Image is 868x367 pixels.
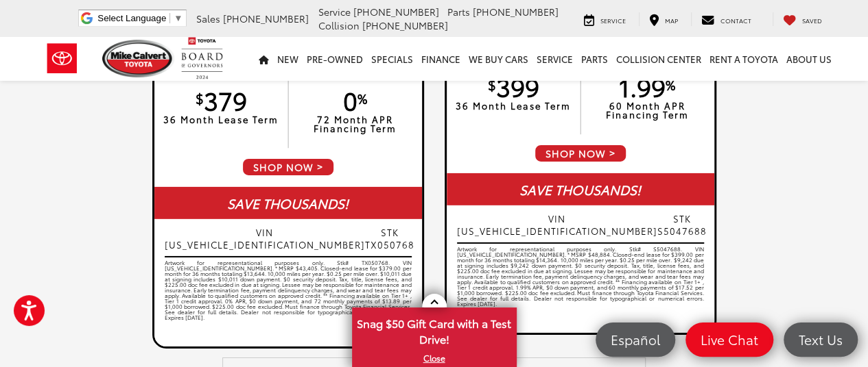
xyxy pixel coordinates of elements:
[169,13,170,23] span: ​
[295,115,415,133] p: 72 Month APR Financing Term
[473,5,559,18] span: [PHONE_NUMBER]
[362,18,448,32] span: [PHONE_NUMBER]
[619,68,675,103] span: 1.99
[174,13,183,23] span: ▼
[318,18,360,32] span: Collision
[196,12,220,25] span: Sales
[532,37,577,81] a: Service
[665,16,678,25] span: Map
[577,37,612,81] a: Parts
[604,331,667,348] span: Español
[639,12,688,26] a: Map
[457,212,657,237] span: VIN [US_VEHICLE_IDENTIFICATION_NUMBER]
[488,75,496,94] sup: $
[97,13,166,23] span: Select Language
[792,331,849,348] span: Text Us
[488,68,539,103] span: 399
[685,322,773,357] a: Live Chat
[454,101,574,110] p: 36 Month Lease Term
[587,101,707,119] p: 60 Month APR Financing Term
[318,5,351,18] span: Service
[97,13,183,23] a: Select Language​
[353,309,515,351] span: Snag $50 Gift Card with a Test Drive!
[303,37,367,81] a: Pre-Owned
[465,37,532,81] a: WE BUY CARS
[255,37,273,81] a: Home
[365,226,414,251] span: STK TX050768
[196,82,247,117] span: 379
[457,246,704,329] div: Artwork for representational purposes only. Stk# S5047688. VIN [US_VEHICLE_IDENTIFICATION_NUMBER]...
[773,12,832,26] a: My Saved Vehicles
[161,115,281,124] p: 36 Month Lease Term
[694,331,765,348] span: Live Chat
[102,40,175,77] img: Mike Calvert Toyota
[154,187,422,219] div: SAVE THOUSANDS!
[353,5,439,18] span: [PHONE_NUMBER]
[782,37,836,81] a: About Us
[343,82,367,117] span: 0
[574,12,636,26] a: Service
[165,226,365,251] span: VIN [US_VEHICLE_IDENTIFICATION_NUMBER]
[36,36,88,81] img: Toyota
[357,88,367,107] sup: %
[802,16,822,25] span: Saved
[691,12,762,26] a: Contact
[705,37,782,81] a: Rent a Toyota
[666,75,675,94] sup: %
[273,37,303,81] a: New
[447,173,714,205] div: SAVE THOUSANDS!
[242,157,335,177] span: SHOP NOW
[534,144,627,163] span: SHOP NOW
[196,88,204,107] sup: $
[784,322,858,357] a: Text Us
[417,37,465,81] a: Finance
[657,212,707,237] span: STK S5047688
[600,16,626,25] span: Service
[447,5,470,18] span: Parts
[720,16,751,25] span: Contact
[367,37,417,81] a: Specials
[612,37,705,81] a: Collision Center
[223,12,309,25] span: [PHONE_NUMBER]
[165,260,412,342] div: Artwork for representational purposes only. Stk# TX050768. VIN [US_VEHICLE_IDENTIFICATION_NUMBER]...
[596,322,675,357] a: Español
